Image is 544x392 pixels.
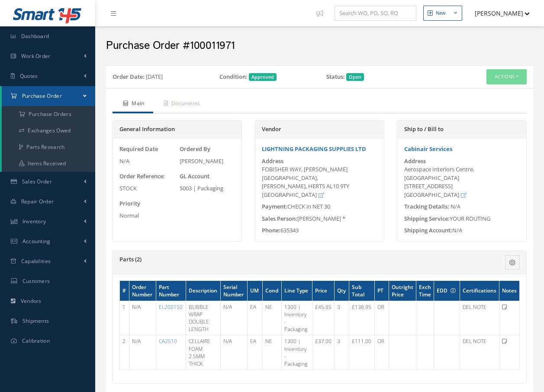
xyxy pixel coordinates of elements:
th: # [120,281,129,301]
td: 3 [334,301,349,335]
button: Actions [486,69,527,84]
td: NE [262,301,281,335]
td: OR [375,301,389,335]
span: Work Order [21,52,51,60]
th: Notes [499,281,520,301]
label: Condition: [219,73,248,81]
h5: General Information [119,126,235,133]
label: Address [262,158,283,164]
th: UM [248,281,262,301]
a: Documents [153,95,209,113]
span: Approved [249,73,277,81]
div: N/A [119,157,175,166]
td: NE [262,335,281,370]
span: Sales Person: [262,215,297,222]
th: Part Number [156,281,186,301]
label: Order Reference: [119,172,165,181]
label: Address [404,158,426,164]
th: Cond [262,281,281,301]
span: Payment: [262,202,287,210]
span: Shipping Service: [404,215,450,222]
td: 1 [120,301,129,335]
td: EA [248,335,262,370]
span: Tracking Details: [404,202,449,210]
h2: Purchase Order #100011971 [106,39,533,52]
div: STOCK [119,184,175,193]
span: Capabilities [21,257,51,265]
div: FOBISHER WAY, [PERSON_NAME][GEOGRAPHIC_DATA], [PERSON_NAME], HERTS AL10 9TY [GEOGRAPHIC_DATA] [262,165,377,199]
span: Shipping Account: [404,226,452,234]
td: CELLAIRE FOAM 2.5MM THICK [186,335,220,370]
td: £45.65 [312,301,334,335]
th: Serial Number [220,281,248,301]
div: New [436,10,446,17]
th: Exch Time [416,281,434,301]
span: Shipments [23,317,49,325]
a: Items Received [2,155,95,172]
th: Qty [334,281,349,301]
label: Priority [119,199,140,208]
div: YOUR ROUTING [398,215,526,223]
div: 5003 | Packaging [180,184,235,193]
td: OR [375,335,389,370]
span: Purchase Order [22,92,62,100]
input: Search WO, PO, SO, RO [335,6,416,21]
td: EA [248,301,262,335]
td: BUBBLE WRAP DOUBLE LENGTH [186,301,220,335]
td: DEL NOTE [460,335,499,370]
th: Description [186,281,220,301]
td: N/A [129,335,156,370]
span: N/A [451,202,460,210]
td: 2 [120,335,129,370]
th: PT [375,281,389,301]
span: Calibration [22,337,50,344]
span: Quotes [20,72,38,80]
label: Required Date [119,145,158,154]
span: Vendors [21,297,42,305]
div: 635343 [255,226,384,235]
label: GL Account [180,172,209,181]
td: N/A [220,335,248,370]
div: Normal [119,212,175,220]
button: New [423,6,462,21]
td: £136.95 [349,301,374,335]
td: N/A [129,301,156,335]
th: Sub Total [349,281,374,301]
span: Inventory [23,218,46,225]
a: Purchase Order [2,86,95,106]
a: Purchase Orders [2,106,95,122]
label: Ordered By [180,145,210,154]
span: Sales Order [22,178,52,185]
span: [DATE] [146,73,163,80]
span: Phone: [262,226,280,234]
label: Order Date: [113,73,145,81]
th: Certifications [460,281,499,301]
div: [PERSON_NAME] * [255,215,384,223]
a: LIGHTNING PACKAGING SUPPLIES LTD [262,145,366,153]
td: 1300 | Inventory - Packaging [281,301,312,335]
div: Aerospace Interiors Centre, [GEOGRAPHIC_DATA] [STREET_ADDRESS] [GEOGRAPHIC_DATA] [404,165,520,199]
div: N/A [398,226,526,235]
td: N/A [220,301,248,335]
th: Line Type [281,281,312,301]
span: Open [346,73,364,81]
td: £37.00 [312,335,334,370]
span: Customers [23,277,50,285]
td: 3 [334,335,349,370]
div: [PERSON_NAME] [180,157,235,166]
span: Dashboard [21,32,49,40]
div: CHECK in NET 30 [255,202,384,211]
th: Outright Price [389,281,416,301]
a: EL200150 [159,303,183,311]
td: DEL NOTE [460,301,499,335]
th: EDD [434,281,460,301]
span: Accounting [23,238,51,245]
span: Repair Order [21,198,54,205]
h5: Vendor [262,126,377,133]
a: CA2510 [159,337,177,345]
a: Main [113,95,153,113]
td: £111.00 [349,335,374,370]
td: 1300 | Inventory - Packaging [281,335,312,370]
a: Parts Research [2,139,95,155]
th: Order Number [129,281,156,301]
